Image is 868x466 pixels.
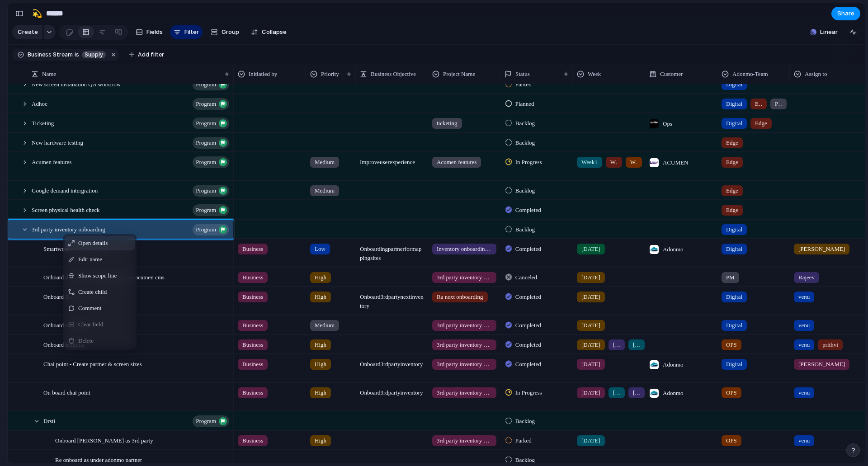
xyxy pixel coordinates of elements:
button: Share [831,7,860,20]
span: Linear [820,28,838,37]
button: Linear [807,25,841,39]
span: Fields [146,28,163,37]
span: Group [222,28,239,37]
span: Add filter [138,51,164,59]
button: Filter [170,25,203,39]
button: Group [206,25,244,39]
button: Fields [132,25,166,39]
span: Create child [78,287,107,297]
span: Collapse [262,28,287,37]
span: Filter [184,28,199,37]
button: 💫 [30,6,44,21]
span: Clear field [78,320,103,329]
span: is [75,51,79,59]
span: Business Stream [28,51,73,59]
span: Show scope line [78,271,117,280]
div: 💫 [32,7,42,19]
button: Add filter [124,48,170,61]
div: Context Menu [63,234,137,350]
span: Comment [78,304,101,313]
span: Edit name [78,255,102,264]
button: is [73,50,81,60]
button: Collapse [247,25,290,39]
button: Create [12,25,42,39]
span: Share [837,9,854,18]
span: Supply [85,51,103,59]
button: Supply [80,50,108,60]
span: Open details [78,239,108,248]
span: Create [18,28,38,37]
span: Delete [78,336,94,345]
